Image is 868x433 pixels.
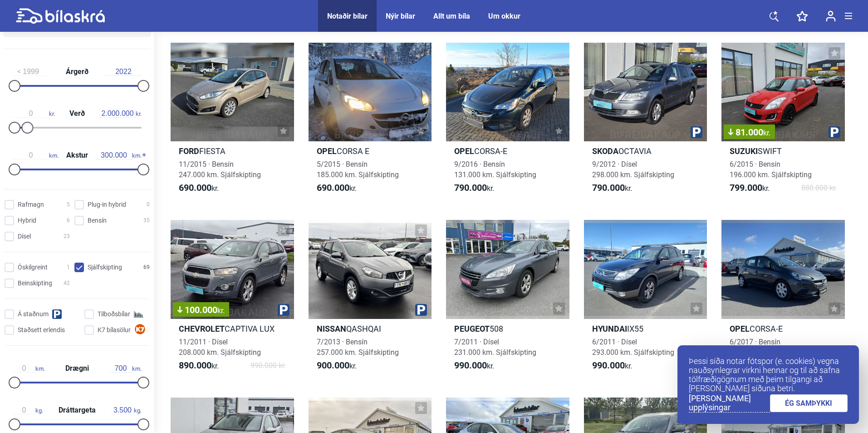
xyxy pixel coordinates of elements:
b: 799.000 [730,182,762,193]
span: kr. [454,183,494,194]
span: kr. [454,360,494,371]
span: Staðsett erlendis [18,325,65,335]
span: 7/2011 · Dísel 231.000 km. Sjálfskipting [454,338,536,357]
span: kr. [730,183,770,194]
img: parking.png [829,126,840,138]
span: kr. [217,306,225,315]
a: NissanQASHQAI7/2013 · Bensín257.000 km. Sjálfskipting900.000kr. [309,220,432,379]
span: 9/2012 · Dísel 298.000 km. Sjálfskipting [592,160,674,179]
b: Peugeot [454,324,490,333]
span: 100.000 [177,305,225,314]
b: 890.000 [179,360,211,371]
span: kr. [592,360,632,371]
span: Drægni [63,365,91,372]
span: Bensín [88,216,107,225]
span: Rafmagn [18,200,44,209]
h2: FIESTA [171,146,294,156]
a: OpelCORSA E5/2015 · Bensín185.000 km. Sjálfskipting690.000kr. [309,43,432,202]
b: 990.000 [592,360,625,371]
h2: CORSA-E [446,146,569,156]
a: ÉG SAMÞYKKI [770,394,848,412]
h2: CAPTIVA LUX [171,324,294,334]
a: Notaðir bílar [327,12,368,20]
a: Peugeot5087/2011 · Dísel231.000 km. Sjálfskipting990.000kr. [446,220,569,379]
b: 690.000 [179,182,211,193]
a: OpelCORSA-E9/2016 · Bensín131.000 km. Sjálfskipting790.000kr. [446,43,569,202]
span: 81.000 [728,128,770,137]
p: Þessi síða notar fótspor (e. cookies) vegna nauðsynlegrar virkni hennar og til að safna tölfræðig... [689,357,848,393]
span: 990.000 kr. [250,360,286,371]
img: parking.png [278,304,289,316]
span: km. [13,364,45,373]
span: Dráttargeta [56,407,98,414]
a: 81.000kr.SuzukiSWIFT6/2015 · Bensín196.000 km. Sjálfskipting799.000kr.880.000 kr. [721,43,845,202]
span: km. [109,364,142,373]
span: 0 [147,200,150,209]
a: Allt um bíla [433,12,470,20]
span: kg. [111,406,142,414]
span: 6/2017 · Bensín 151.000 km. Sjálfskipting [730,338,812,357]
span: 11/2015 · Bensín 247.000 km. Sjálfskipting [179,160,261,179]
span: 11/2011 · Dísel 208.000 km. Sjálfskipting [179,338,261,357]
span: K7 bílasölur [98,325,131,335]
b: 900.000 [317,360,349,371]
a: 100.000kr.ChevroletCAPTIVA LUX11/2011 · Dísel208.000 km. Sjálfskipting890.000kr.990.000 kr. [171,220,294,379]
b: Opel [730,324,750,333]
h2: IX55 [584,324,707,334]
a: Um okkur [488,12,520,20]
a: HyundaiIX556/2011 · Dísel293.000 km. Sjálfskipting990.000kr. [584,220,707,379]
a: OpelCORSA-E6/2017 · Bensín151.000 km. Sjálfskipting990.000kr. [721,220,845,379]
span: kr. [317,183,357,194]
span: Beinskipting [18,279,52,288]
img: user-login.svg [826,10,836,22]
span: 69 [143,263,150,272]
h2: 508 [446,324,569,334]
span: 42 [64,279,70,288]
span: Hybrid [18,216,36,225]
b: 790.000 [592,182,625,193]
span: Akstur [64,152,90,159]
span: 5/2015 · Bensín 185.000 km. Sjálfskipting [317,160,399,179]
span: kr. [763,129,770,137]
span: Dísel [18,232,31,241]
span: kr. [99,109,142,118]
b: Nissan [317,324,346,333]
a: Nýir bílar [386,12,415,20]
span: 6 [67,216,70,225]
h2: SWIFT [721,146,845,156]
span: kr. [592,183,632,194]
span: kr. [179,183,219,194]
b: Opel [317,146,337,156]
span: 5 [67,200,70,209]
span: 1 [67,263,70,272]
b: Suzuki [730,146,758,156]
span: 880.000 kr. [801,183,837,194]
span: 7/2013 · Bensín 257.000 km. Sjálfskipting [317,338,399,357]
b: 990.000 [454,360,487,371]
h2: CORSA-E [721,324,845,334]
span: kg. [13,406,43,414]
span: kr. [13,109,55,118]
b: 790.000 [454,182,487,193]
span: Á staðnum [18,309,49,319]
span: Plug-in hybrid [88,200,126,209]
b: Chevrolet [179,324,225,333]
b: Hyundai [592,324,627,333]
img: parking.png [415,304,427,316]
span: Verð [67,110,87,117]
span: 6/2011 · Dísel 293.000 km. Sjálfskipting [592,338,674,357]
span: 35 [143,216,150,225]
span: Sjálfskipting [88,263,122,272]
span: Tilboðsbílar [98,309,130,319]
span: Óskilgreint [18,263,48,272]
h2: QASHQAI [309,324,432,334]
h2: CORSA E [309,146,432,156]
a: [PERSON_NAME] upplýsingar [689,394,770,413]
b: Ford [179,146,199,156]
span: km. [13,151,59,159]
span: kr. [179,360,219,371]
b: Skoda [592,146,618,156]
span: 23 [64,232,70,241]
